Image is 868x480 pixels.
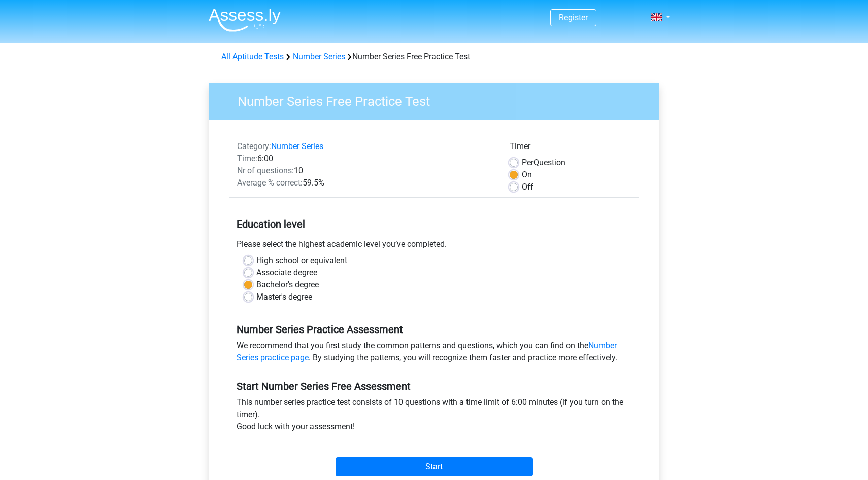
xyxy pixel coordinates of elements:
h3: Number Series Free Practice Test [225,90,651,109]
label: Question [522,157,565,169]
a: Register [559,13,588,22]
span: Nr of questions: [237,166,294,175]
div: Please select the highest academic level you’ve completed. [229,238,639,254]
h5: Start Number Series Free Assessment [237,380,631,392]
div: 10 [229,165,502,177]
span: Per [522,158,533,167]
h5: Number Series Practice Assessment [237,323,631,336]
input: Start [336,457,533,476]
a: All Aptitude Tests [221,52,284,61]
span: Average % correct: [237,178,303,188]
a: Number Series [293,52,345,61]
div: 6:00 [229,153,502,165]
span: Category: [237,141,271,151]
img: Assessly [209,8,281,32]
div: 59.5% [229,177,502,189]
div: We recommend that you first study the common patterns and questions, which you can find on the . ... [229,340,639,368]
h5: Education level [237,214,631,234]
label: Master's degree [256,291,312,303]
label: Associate degree [256,267,317,279]
a: Number Series [271,141,323,151]
label: On [522,169,532,181]
label: Bachelor's degree [256,279,319,291]
label: High school or equivalent [256,254,347,267]
div: Timer [510,140,631,157]
label: Off [522,181,533,193]
div: This number series practice test consists of 10 questions with a time limit of 6:00 minutes (if y... [229,396,639,437]
span: Time: [237,154,257,163]
div: Number Series Free Practice Test [217,51,651,63]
